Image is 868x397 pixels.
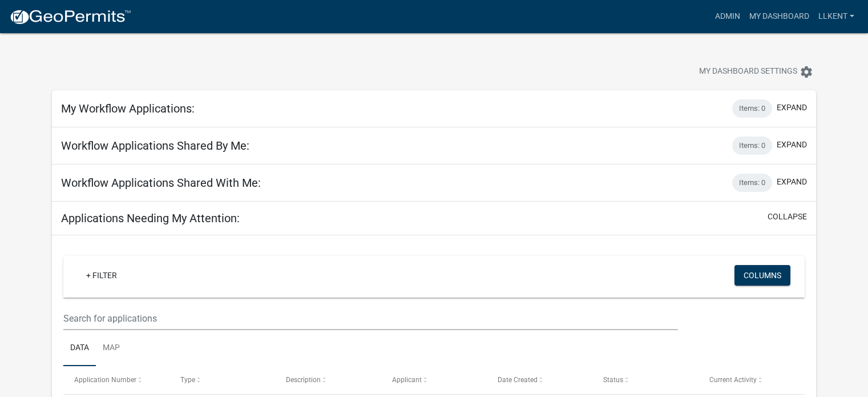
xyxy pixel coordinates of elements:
span: My Dashboard Settings [699,65,797,79]
button: expand [777,139,807,151]
span: Status [603,376,623,384]
datatable-header-cell: Description [275,366,381,394]
datatable-header-cell: Applicant [381,366,486,394]
a: Map [96,330,127,367]
span: Current Activity [709,376,757,384]
a: llkent [814,6,859,27]
a: + Filter [77,265,126,286]
h5: Workflow Applications Shared By Me: [61,139,249,153]
datatable-header-cell: Date Created [487,366,592,394]
button: expand [777,102,807,114]
span: Description [286,376,321,384]
div: Items: 0 [732,174,772,192]
datatable-header-cell: Application Number [63,366,169,394]
h5: My Workflow Applications: [61,102,195,115]
button: collapse [768,211,807,223]
a: Admin [710,6,745,27]
div: Items: 0 [732,99,772,118]
button: My Dashboard Settingssettings [690,61,822,83]
a: My Dashboard [745,6,814,27]
span: Application Number [74,376,136,384]
div: Items: 0 [732,137,772,155]
datatable-header-cell: Type [169,366,274,394]
datatable-header-cell: Status [592,366,698,394]
span: Type [180,376,195,384]
h5: Applications Needing My Attention: [61,211,240,225]
h5: Workflow Applications Shared With Me: [61,176,261,190]
button: Columns [734,265,790,286]
i: settings [800,65,813,79]
span: Applicant [392,376,422,384]
button: expand [777,176,807,188]
span: Date Created [498,376,538,384]
datatable-header-cell: Current Activity [699,366,804,394]
a: Data [63,330,96,367]
input: Search for applications [63,307,678,330]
